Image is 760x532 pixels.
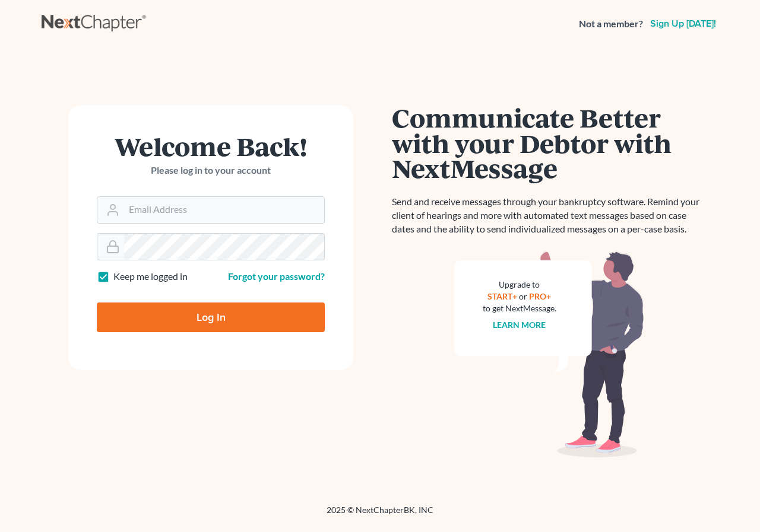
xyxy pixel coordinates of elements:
img: nextmessage_bg-59042aed3d76b12b5cd301f8e5b87938c9018125f34e5fa2b7a6b67550977c72.svg [454,250,644,458]
p: Send and receive messages through your bankruptcy software. Remind your client of hearings and mo... [392,195,707,236]
a: START+ [488,291,518,301]
input: Log In [97,302,325,332]
h1: Communicate Better with your Debtor with NextMessage [392,105,707,181]
label: Keep me logged in [113,270,188,283]
p: Please log in to your account [97,164,325,177]
strong: Not a member? [579,17,643,31]
span: or [520,291,528,301]
a: Learn more [493,320,546,330]
input: Email Address [124,197,324,223]
a: Forgot your password? [228,270,325,282]
a: PRO+ [530,291,552,301]
div: Upgrade to [483,279,556,291]
div: 2025 © NextChapterBK, INC [42,504,718,525]
div: to get NextMessage. [483,302,556,314]
a: Sign up [DATE]! [648,19,718,28]
h1: Welcome Back! [97,133,325,159]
